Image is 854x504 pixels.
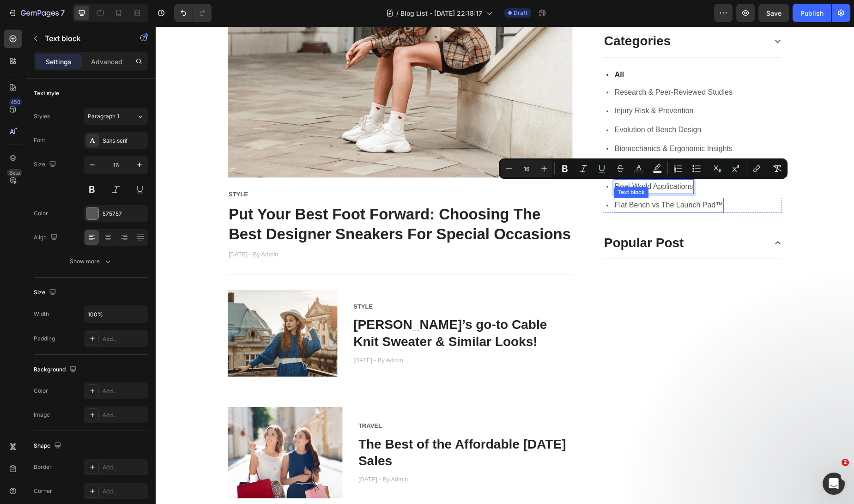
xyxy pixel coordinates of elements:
span: Real-World Applications [459,156,538,164]
div: Text style [34,89,59,97]
div: Color [34,209,48,218]
div: Image [34,411,50,419]
div: Text block [460,162,491,170]
input: Auto [84,306,148,322]
img: Alt Image [72,381,187,473]
div: Shape [34,440,63,452]
button: Save [758,4,789,22]
p: [DATE] - By Admin [73,224,416,233]
p: All [459,43,468,54]
iframe: Design area [156,26,854,504]
div: Categories [447,6,517,25]
span: Blog List - [DATE] 22:18:17 [400,8,482,18]
div: 575757 [103,210,146,218]
p: TRAVEL [203,395,431,405]
span: Biomechanics & Ergonomic Insights [459,119,577,127]
div: Rich Text Editor. Editing area: main [458,172,569,187]
iframe: Intercom live chat [823,473,845,495]
div: Add... [103,411,146,419]
a: Put Your Best Foot Forward: Choosing The Best Designer Sneakers For Special Occasions [73,180,415,217]
img: Alt Image [72,264,182,351]
span: Research & Peer-Reviewed Studies [459,62,577,70]
span: Paragraph 1 [88,112,119,121]
div: Sans-serif [103,137,146,145]
div: Add... [103,335,146,343]
div: Publish [800,8,824,18]
span: Injury Risk & Prevention [459,81,538,89]
div: Beta [7,169,22,176]
span: Flat Bench vs The Launch Pad™ [459,138,568,146]
div: Add... [103,463,146,472]
p: Text block [45,33,123,44]
div: Add... [103,387,146,395]
div: Width [34,310,49,318]
div: Rich Text Editor. Editing area: main [458,134,569,150]
div: Align [34,231,60,244]
div: Background [34,364,79,376]
span: Draft [514,9,527,17]
p: [DATE] - By Admin [198,330,416,339]
div: Show more [70,257,113,266]
div: Size [34,158,58,171]
div: Border [34,463,52,471]
div: Styles [34,112,50,121]
p: Settings [46,57,72,67]
span: Evolution of Bench Design [459,100,546,108]
span: / [396,8,399,18]
button: Show more [34,253,148,270]
div: Rich Text Editor. Editing area: main [458,153,539,168]
div: Editor contextual toolbar [499,158,787,179]
button: 7 [4,4,69,22]
p: STYLE [198,276,416,285]
button: Publish [793,4,831,22]
a: The Best of the Affordable [DATE] Sales [203,411,411,442]
p: STYLE [73,164,416,173]
a: [PERSON_NAME]’s go-to Cable Knit Sweater & Similar Looks! [198,291,391,322]
div: Add... [103,487,146,496]
div: Undo/Redo [174,4,212,22]
p: Advanced [91,57,122,67]
p: [DATE] - By Admin [203,449,431,458]
div: Color [34,387,48,395]
div: Popular Post [447,207,530,227]
p: 7 [61,7,65,18]
div: Corner [34,487,52,495]
span: 2 [842,459,849,466]
span: Save [766,9,781,17]
span: Flat Bench vs The Launch Pad™ [459,175,568,183]
div: Font [34,136,45,145]
div: 450 [9,98,22,106]
a: Image Title [72,264,182,351]
button: Paragraph 1 [84,108,148,125]
div: Padding [34,334,55,343]
a: Image Title [72,381,187,473]
div: Size [34,286,58,299]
